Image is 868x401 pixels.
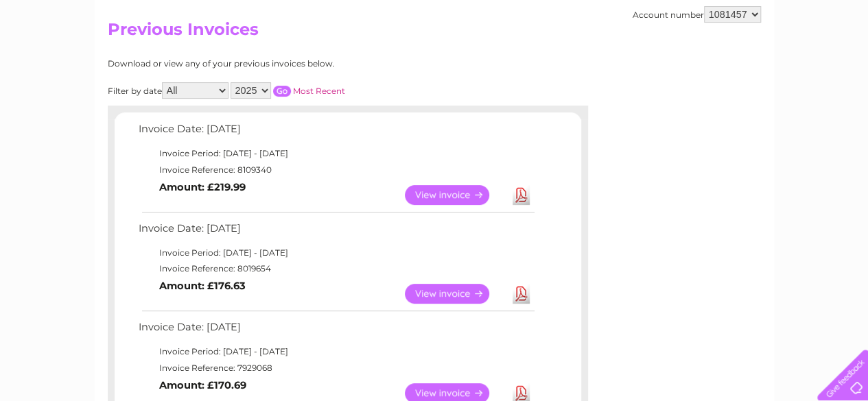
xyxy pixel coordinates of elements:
[135,219,537,245] td: Invoice Date: [DATE]
[405,185,506,205] a: View
[513,185,530,205] a: Download
[135,260,537,277] td: Invoice Reference: 8019654
[135,162,537,178] td: Invoice Reference: 8109340
[108,59,468,69] div: Download or view any of your previous invoices below.
[699,58,740,69] a: Telecoms
[749,58,769,69] a: Blog
[30,36,100,77] img: logo.png
[159,280,246,292] b: Amount: £176.63
[661,58,691,69] a: Energy
[777,58,810,69] a: Contact
[609,7,704,24] a: 0333 014 3131
[108,82,468,99] div: Filter by date
[159,181,246,193] b: Amount: £219.99
[823,58,855,69] a: Log out
[110,8,759,66] div: Clear Business is a trading name of Verastar Limited (registered in [GEOGRAPHIC_DATA] No. 3667643...
[513,284,530,304] a: Download
[159,379,246,391] b: Amount: £170.69
[135,245,537,261] td: Invoice Period: [DATE] - [DATE]
[135,120,537,145] td: Invoice Date: [DATE]
[633,6,761,23] div: Account number
[135,318,537,343] td: Invoice Date: [DATE]
[626,58,653,69] a: Water
[135,343,537,360] td: Invoice Period: [DATE] - [DATE]
[108,20,761,46] h2: Previous Invoices
[293,86,345,96] a: Most Recent
[405,284,506,304] a: View
[135,360,537,376] td: Invoice Reference: 7929068
[135,145,537,162] td: Invoice Period: [DATE] - [DATE]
